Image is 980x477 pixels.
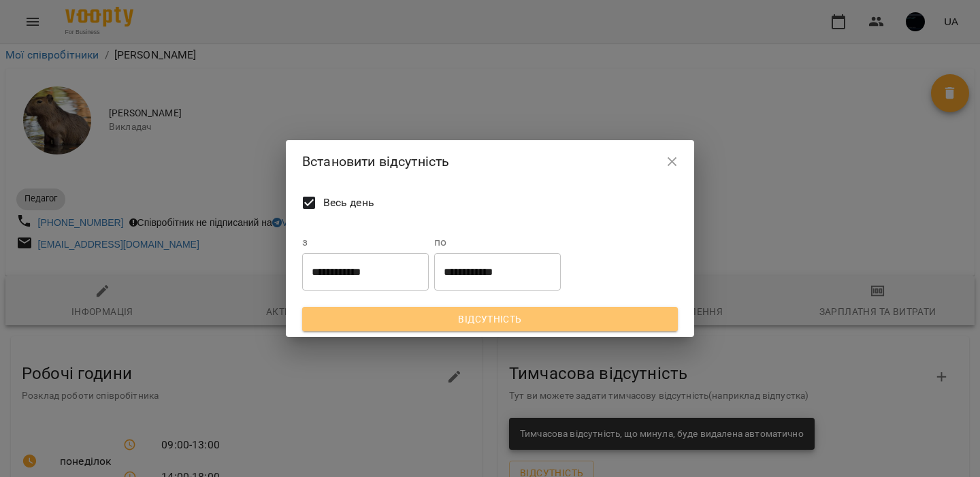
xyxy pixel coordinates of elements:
label: по [434,237,561,248]
label: з [302,237,429,248]
h2: Встановити відсутність [302,151,678,172]
span: Відсутність [313,311,667,327]
button: Відсутність [302,307,678,331]
span: Весь день [323,195,374,211]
